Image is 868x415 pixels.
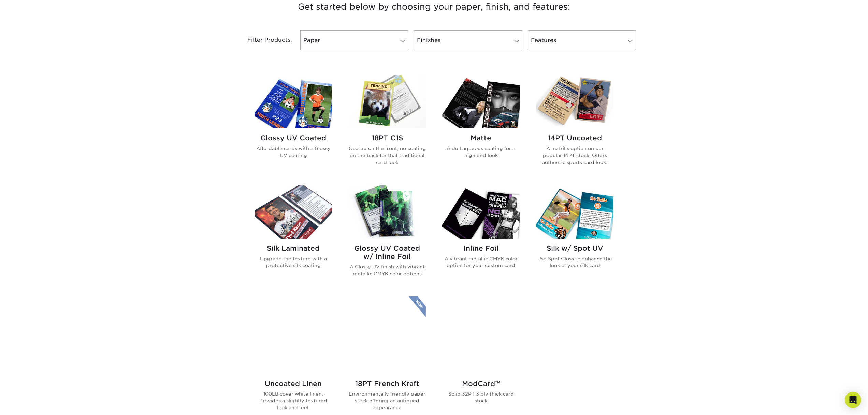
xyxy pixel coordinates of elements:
[442,185,520,288] a: Inline Foil Trading Cards Inline Foil A vibrant metallic CMYK color option for your custom card
[348,145,426,166] p: Coated on the front, no coating on the back for that traditional card look
[536,255,613,269] p: Use Spot Gloss to enhance the look of your silk card
[536,75,613,128] img: 14PT Uncoated Trading Cards
[255,296,332,374] img: Uncoated Linen Trading Cards
[442,390,520,404] p: Solid 32PT 3 ply thick card stock
[348,379,426,388] h2: 18PT French Kraft
[442,244,520,252] h2: Inline Foil
[442,185,520,239] img: Inline Foil Trading Cards
[442,296,520,374] img: ModCard™ Trading Cards
[255,255,332,269] p: Upgrade the texture with a protective silk coating
[442,379,520,388] h2: ModCard™
[348,75,426,177] a: 18PT C1S Trading Cards 18PT C1S Coated on the front, no coating on the back for that traditional ...
[442,134,520,142] h2: Matte
[442,75,520,177] a: Matte Trading Cards Matte A dull aqueous coating for a high end look
[528,30,636,50] a: Features
[255,75,332,177] a: Glossy UV Coated Trading Cards Glossy UV Coated Affordable cards with a Glossy UV coating
[348,185,426,288] a: Glossy UV Coated w/ Inline Foil Trading Cards Glossy UV Coated w/ Inline Foil A Glossy UV finish ...
[536,134,613,142] h2: 14PT Uncoated
[536,244,613,252] h2: Silk w/ Spot UV
[255,390,332,411] p: 100LB cover white linen. Provides a slightly textured look and feel.
[348,263,426,277] p: A Glossy UV finish with vibrant metallic CMYK color options
[255,75,332,128] img: Glossy UV Coated Trading Cards
[255,185,332,288] a: Silk Laminated Trading Cards Silk Laminated Upgrade the texture with a protective silk coating
[255,134,332,142] h2: Glossy UV Coated
[255,185,332,239] img: Silk Laminated Trading Cards
[255,379,332,388] h2: Uncoated Linen
[348,296,426,374] img: 18PT French Kraft Trading Cards
[536,185,613,239] img: Silk w/ Spot UV Trading Cards
[845,392,861,408] div: Open Intercom Messenger
[348,185,426,239] img: Glossy UV Coated w/ Inline Foil Trading Cards
[300,30,408,50] a: Paper
[255,145,332,159] p: Affordable cards with a Glossy UV coating
[414,30,522,50] a: Finishes
[348,75,426,128] img: 18PT C1S Trading Cards
[348,244,426,261] h2: Glossy UV Coated w/ Inline Foil
[536,145,613,166] p: A no frills option on our popular 14PT stock. Offers authentic sports card look.
[442,75,520,128] img: Matte Trading Cards
[409,296,426,317] img: New Product
[348,134,426,142] h2: 18PT C1S
[255,244,332,252] h2: Silk Laminated
[442,255,520,269] p: A vibrant metallic CMYK color option for your custom card
[536,185,613,288] a: Silk w/ Spot UV Trading Cards Silk w/ Spot UV Use Spot Gloss to enhance the look of your silk card
[348,390,426,411] p: Environmentally friendly paper stock offering an antiqued appearance
[229,30,298,50] div: Filter Products:
[442,145,520,159] p: A dull aqueous coating for a high end look
[536,75,613,177] a: 14PT Uncoated Trading Cards 14PT Uncoated A no frills option on our popular 14PT stock. Offers au...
